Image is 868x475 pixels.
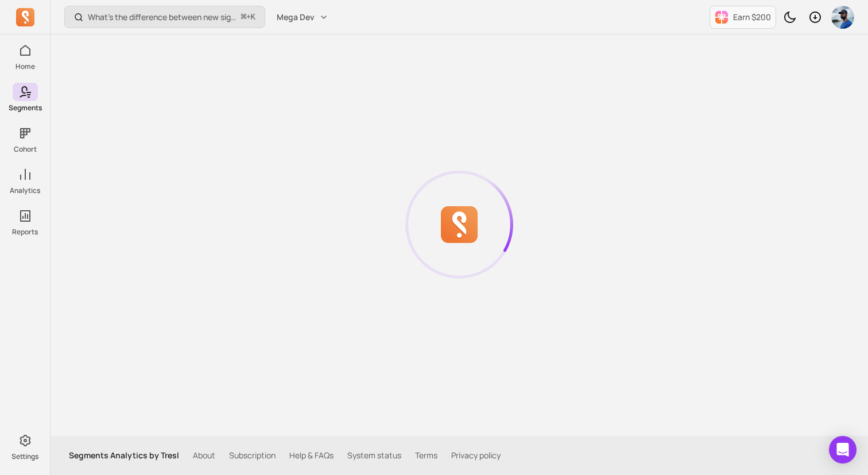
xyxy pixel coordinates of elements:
p: What’s the difference between new signups and new customers? [88,11,237,23]
span: Mega Dev [277,11,315,23]
img: avatar [831,6,854,29]
button: Earn $200 [710,6,776,29]
kbd: K [251,13,255,22]
p: Analytics [10,186,40,195]
a: System status [347,450,401,461]
p: Segments Analytics by Tresl [69,450,179,461]
a: Subscription [229,450,276,461]
button: What’s the difference between new signups and new customers?⌘+K [64,6,265,28]
p: Settings [11,452,38,461]
p: Segments [9,103,42,113]
p: Reports [12,227,38,237]
span: + [241,11,255,23]
button: Mega Dev [270,7,335,28]
div: Open Intercom Messenger [829,436,857,464]
a: Help & FAQs [289,450,334,461]
a: Privacy policy [451,450,501,461]
kbd: ⌘ [241,10,247,25]
a: About [193,450,215,461]
button: Toggle dark mode [778,6,801,29]
p: Home [15,62,35,71]
p: Earn $200 [733,11,771,23]
a: Terms [415,450,437,461]
p: Cohort [14,145,37,154]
